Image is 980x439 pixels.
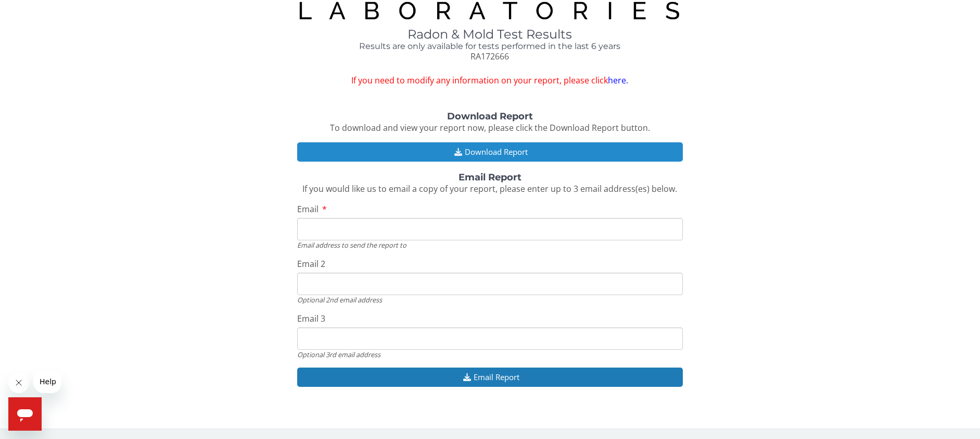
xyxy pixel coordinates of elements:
[297,142,683,162] button: Download Report
[459,172,521,183] strong: Email Report
[297,28,683,41] h1: Radon & Mold Test Results
[297,350,683,359] div: Optional 3rd email address
[8,372,29,393] iframe: Close message
[297,240,683,250] div: Email address to send the report to
[8,397,42,431] iframe: Button to launch messaging window
[297,295,683,304] div: Optional 2nd email address
[297,313,325,324] span: Email 3
[447,111,533,122] strong: Download Report
[297,203,319,215] span: Email
[297,42,683,51] h4: Results are only available for tests performed in the last 6 years
[302,183,677,194] span: If you would like us to email a copy of your report, please enter up to 3 email address(es) below.
[608,75,628,86] a: here.
[297,258,325,270] span: Email 2
[297,75,683,87] span: If you need to modify any information on your report, please click
[33,370,61,393] iframe: Message from company
[470,51,509,62] span: RA172666
[297,368,683,387] button: Email Report
[330,122,650,133] span: To download and view your report now, please click the Download Report button.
